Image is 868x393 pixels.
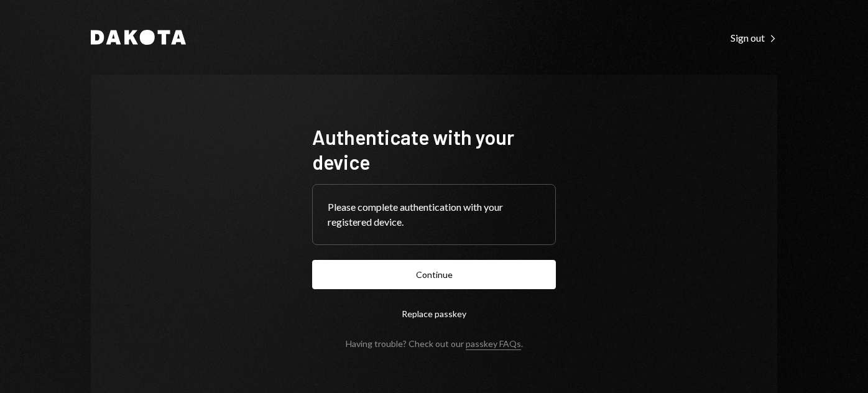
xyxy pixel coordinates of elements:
[312,299,556,328] button: Replace passkey
[731,32,777,44] div: Sign out
[328,200,540,229] div: Please complete authentication with your registered device.
[731,30,777,44] a: Sign out
[346,338,523,349] div: Having trouble? Check out our .
[312,260,556,289] button: Continue
[312,124,556,174] h1: Authenticate with your device
[466,338,521,350] a: passkey FAQs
